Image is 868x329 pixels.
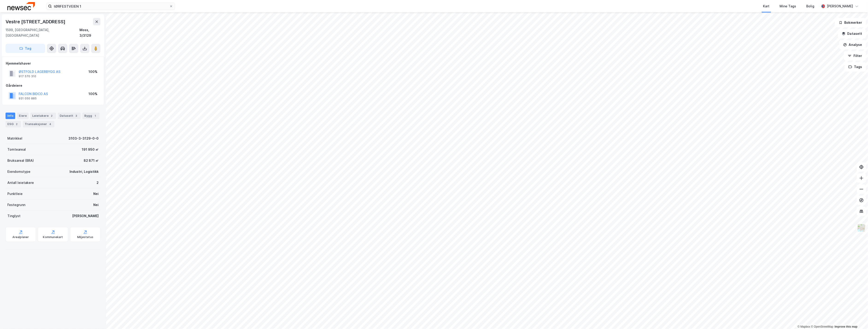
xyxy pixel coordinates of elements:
div: Antall leietakere [7,180,34,185]
div: 917 570 310 [19,75,36,78]
div: Bolig [806,3,815,9]
img: newsec-logo.f6e21ccffca1b3a03d2d.png [7,2,35,10]
div: Transaksjoner [23,121,54,127]
div: Datasett [58,113,81,119]
div: Kontrollprogram for chat [845,307,868,329]
div: Miljøstatus [77,235,93,239]
a: Mapbox [798,325,810,328]
a: Improve this map [835,325,858,328]
div: 100% [88,69,97,75]
a: OpenStreetMap [811,325,833,328]
button: Analyse [839,40,866,49]
div: 1 [93,114,98,118]
div: 3 [74,114,79,118]
div: Bruksareal (BRA) [7,158,34,163]
div: Nei [93,202,99,208]
div: 2 [15,122,19,126]
button: Datasett [838,29,866,38]
div: Tomteareal [7,147,26,152]
div: Arealplaner [12,235,29,239]
div: Leietakere [30,113,56,119]
div: Kart [763,3,770,9]
button: Tag [6,44,45,53]
div: Festegrunn [7,202,25,208]
div: Kommunekart [43,235,63,239]
div: 2 [50,114,54,118]
div: Industri, Logistikk [70,169,99,174]
div: Bygg [82,113,100,119]
div: 3103-3-3129-0-0 [68,136,99,141]
div: 82 871 ㎡ [84,158,99,163]
div: Nei [93,191,99,197]
div: [PERSON_NAME] [827,3,853,9]
div: [PERSON_NAME] [72,213,99,219]
button: Filter [844,51,866,60]
div: Eiendomstype [7,169,30,174]
div: Eiere [17,113,29,119]
div: Hjemmelshaver [6,61,100,66]
img: Z [857,224,866,232]
iframe: Chat Widget [845,307,868,329]
div: 931 050 885 [19,97,37,100]
div: 100% [88,91,97,97]
div: Matrikkel [7,136,22,141]
div: Info [6,113,15,119]
div: Mine Tags [780,3,796,9]
div: 1599, [GEOGRAPHIC_DATA], [GEOGRAPHIC_DATA] [6,27,79,38]
div: 4 [48,122,53,126]
div: Punktleie [7,191,23,197]
div: Vestre [STREET_ADDRESS] [6,18,66,25]
div: 191 950 ㎡ [82,147,99,152]
div: ESG [6,121,21,127]
input: Søk på adresse, matrikkel, gårdeiere, leietakere eller personer [52,3,169,10]
div: Moss, 3/3129 [79,27,100,38]
div: Gårdeiere [6,83,100,88]
div: Tinglyst [7,213,21,219]
button: Bokmerker [835,18,866,27]
div: 2 [97,180,99,185]
button: Tags [845,62,866,72]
